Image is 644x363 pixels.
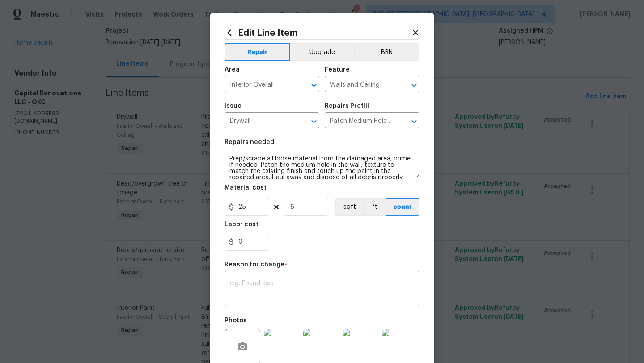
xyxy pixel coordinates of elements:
h5: Reason for change [225,262,284,268]
button: count [386,198,419,216]
button: Open [408,79,420,92]
h5: Area [225,67,240,73]
h5: Issue [225,103,241,109]
h5: Repairs needed [225,139,274,145]
h5: Material cost [225,185,267,191]
h5: Labor cost [225,221,258,228]
button: sqft [335,198,363,216]
h2: Edit Line Item [225,28,411,38]
button: Open [408,115,420,128]
button: BRN [354,43,419,61]
textarea: Prep/scrape all loose material from the damaged area; prime if needed. Patch the medium hole in t... [225,151,419,179]
h5: Photos [225,317,247,324]
button: Open [308,115,320,128]
h5: Feature [325,67,350,73]
button: ft [363,198,386,216]
h5: Repairs Prefill [325,103,369,109]
button: Upgrade [290,43,354,61]
button: Open [308,79,320,92]
button: Repair [225,43,290,61]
